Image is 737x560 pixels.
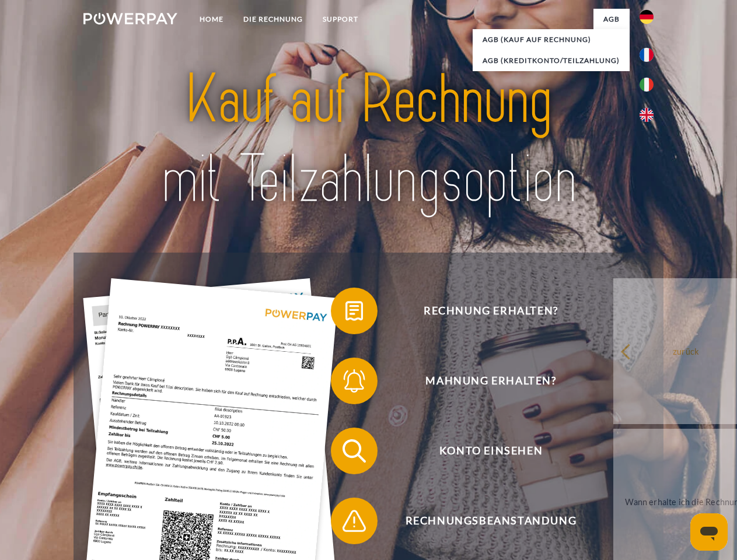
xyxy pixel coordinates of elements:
img: qb_search.svg [340,436,369,466]
a: Home [190,9,233,30]
button: Mahnung erhalten? [331,358,634,404]
img: qb_warning.svg [340,506,369,535]
img: fr [640,48,654,62]
span: Rechnung erhalten? [348,288,634,334]
span: Mahnung erhalten? [348,358,634,404]
img: it [640,78,654,92]
img: title-powerpay_de.svg [111,56,626,223]
iframe: Schaltfläche zum Öffnen des Messaging-Fensters [690,513,728,551]
a: AGB (Kreditkonto/Teilzahlung) [473,50,630,71]
a: AGB (Kauf auf Rechnung) [473,29,630,50]
img: en [640,108,654,122]
img: qb_bill.svg [340,296,369,325]
img: de [640,10,654,24]
a: SUPPORT [313,9,368,30]
span: Rechnungsbeanstandung [348,498,634,544]
img: logo-powerpay-white.svg [83,13,177,24]
button: Rechnung erhalten? [331,288,634,334]
a: agb [593,9,630,30]
button: Konto einsehen [331,428,634,474]
span: Konto einsehen [348,428,634,474]
a: DIE RECHNUNG [233,9,313,30]
img: qb_bell.svg [340,366,369,395]
button: Rechnungsbeanstandung [331,498,634,544]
